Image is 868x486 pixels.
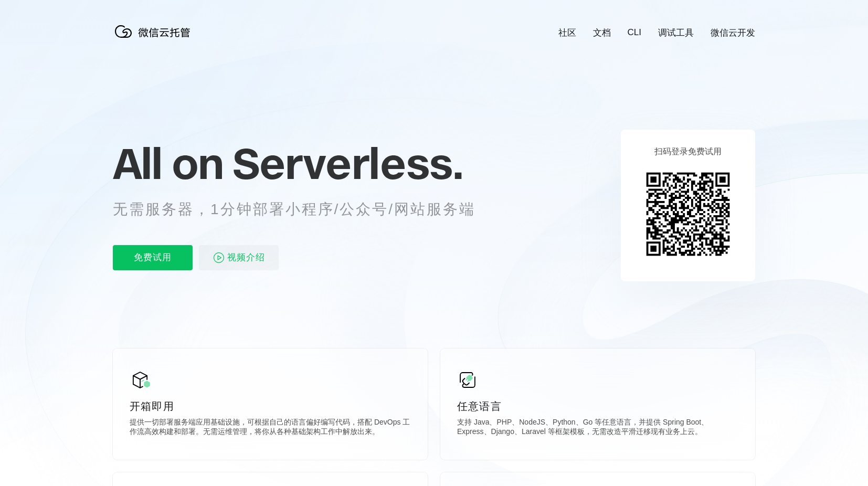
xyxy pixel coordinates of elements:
p: 扫码登录免费试用 [654,146,722,157]
span: All on [113,137,223,189]
span: 视频介绍 [227,245,265,270]
p: 任意语言 [457,399,738,414]
img: video_play.svg [213,251,225,264]
p: 提供一切部署服务端应用基础设施，可根据自己的语言偏好编写代码，搭配 DevOps 工作流高效构建和部署。无需运维管理，将你从各种基础架构工作中解放出来。 [130,418,411,439]
a: 微信云托管 [113,35,197,44]
a: CLI [628,27,641,38]
a: 文档 [593,27,611,39]
p: 开箱即用 [130,399,411,414]
a: 社区 [558,27,576,39]
img: 微信云托管 [113,21,197,42]
a: 调试工具 [658,27,694,39]
span: Serverless. [232,137,463,189]
a: 微信云开发 [711,27,755,39]
p: 免费试用 [113,245,193,270]
p: 无需服务器，1分钟部署小程序/公众号/网站服务端 [113,199,495,220]
p: 支持 Java、PHP、NodeJS、Python、Go 等任意语言，并提供 Spring Boot、Express、Django、Laravel 等框架模板，无需改造平滑迁移现有业务上云。 [457,418,738,439]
